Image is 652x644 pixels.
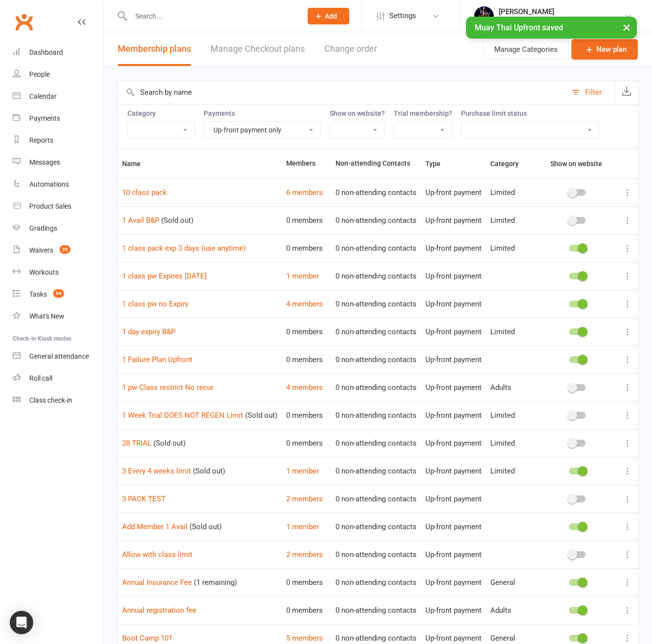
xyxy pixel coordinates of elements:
span: 94 [53,289,64,298]
td: Up-front payment [421,178,486,206]
div: Roll call [29,374,52,382]
td: Limited [486,429,537,457]
span: (Sold out) [191,467,225,475]
span: Settings [389,5,416,27]
td: General [486,568,537,596]
a: Automations [13,173,103,195]
span: (Sold out) [243,411,277,420]
a: Annual registration fee [122,606,196,615]
div: Payments [29,114,60,122]
button: Type [425,158,451,170]
th: Members [282,149,331,178]
a: 1 member [286,522,319,531]
a: What's New [13,305,103,327]
div: Tasks [29,290,47,298]
td: Up-front payment [421,318,486,345]
a: New plan [571,39,638,60]
td: 0 members [282,401,331,429]
a: General attendance kiosk mode [13,345,103,367]
td: 0 non-attending contacts [331,318,421,345]
td: Limited [486,457,537,485]
button: Category [490,158,529,170]
label: Trial membership? [394,109,452,117]
div: Muay Thai Upfront saved [466,17,637,39]
span: Show on website [550,160,602,168]
a: 4 members [286,300,323,308]
td: 0 non-attending contacts [331,429,421,457]
a: 1 member [286,467,319,475]
a: 1 class pw Expires [DATE] [122,272,207,280]
a: 4 members [286,383,323,392]
div: Automations [29,180,69,188]
td: 0 non-attending contacts [331,178,421,206]
a: Manage Checkout plans [210,32,305,66]
a: 3 Every 4 weeks limit [122,467,191,475]
td: 0 non-attending contacts [331,457,421,485]
td: 0 non-attending contacts [331,401,421,429]
td: 0 non-attending contacts [331,290,421,318]
td: Up-front payment [421,485,486,513]
div: Messages [29,158,60,166]
div: [PERSON_NAME] [499,7,625,16]
a: 1 day expiry B&P [122,327,175,336]
a: 1 class pw no Expiry [122,300,189,308]
div: People [29,70,50,78]
a: 3 PACK TEST [122,494,166,503]
div: Dashboard [29,48,63,56]
td: Limited [486,234,537,262]
td: 0 members [282,318,331,345]
a: 2 members [286,550,323,559]
a: Class kiosk mode [13,389,103,411]
div: 597 Fight Authority [GEOGRAPHIC_DATA] [499,16,625,25]
a: 1 member [286,272,319,280]
a: Dashboard [13,42,103,64]
td: 0 non-attending contacts [331,206,421,234]
td: Limited [486,318,537,345]
span: (Sold out) [151,439,186,448]
label: Payments [204,109,321,117]
td: Adults [486,596,537,624]
a: 1 pw Class restrict No recur [122,383,213,392]
button: × [618,17,635,38]
span: (Sold out) [159,216,193,225]
td: Up-front payment [421,540,486,568]
td: Up-front payment [421,457,486,485]
a: 2 members [286,494,323,503]
span: (Sold out) [188,522,222,531]
td: 0 members [282,345,331,373]
a: Annual Insurance Fee [122,578,192,587]
a: Clubworx [12,10,36,34]
td: 0 non-attending contacts [331,540,421,568]
label: Show on website? [330,109,385,117]
input: Search... [128,9,295,23]
td: Up-front payment [421,206,486,234]
td: Up-front payment [421,513,486,540]
a: Product Sales [13,195,103,217]
td: 0 non-attending contacts [331,262,421,290]
td: Adults [486,373,537,401]
td: Up-front payment [421,290,486,318]
a: Calendar [13,86,103,107]
td: Up-front payment [421,401,486,429]
td: Up-front payment [421,429,486,457]
td: Limited [486,401,537,429]
a: 5 members [286,634,323,643]
button: Show on website [542,158,613,170]
a: 1 Failure Plan Upfront [122,355,192,364]
a: Boot Camp 101 [122,634,172,643]
a: 1 Avail B&P [122,216,159,225]
div: Calendar [29,92,57,100]
label: Purchase limit status [461,109,599,117]
a: 1 Week Trial DOES NOT REGEN Limit [122,411,243,420]
button: Manage Categories [483,39,569,60]
a: Roll call [13,367,103,389]
span: (1 remaining) [192,578,237,587]
a: Messages [13,151,103,173]
td: 0 members [282,206,331,234]
span: Name [122,160,151,168]
span: Add [325,12,337,20]
a: Tasks 94 [13,283,103,305]
td: 0 non-attending contacts [331,373,421,401]
button: Filter [567,81,615,104]
input: Search by name [118,81,567,104]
